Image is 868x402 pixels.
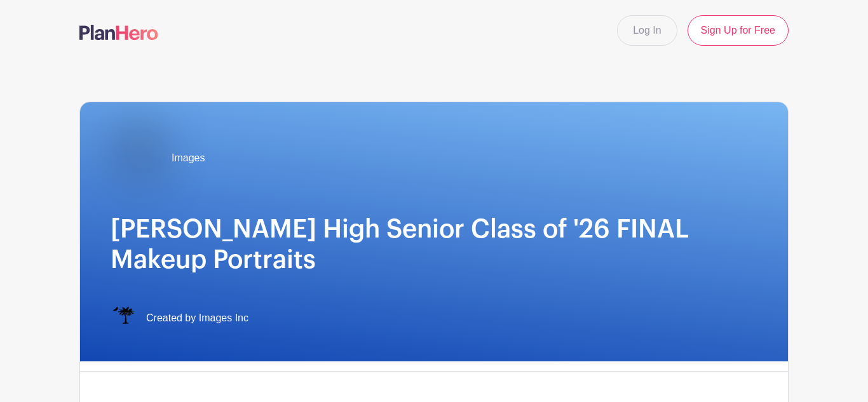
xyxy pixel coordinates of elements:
span: Created by Images Inc [146,311,248,326]
img: logo-507f7623f17ff9eddc593b1ce0a138ce2505c220e1c5a4e2b4648c50719b7d32.svg [79,25,158,40]
h1: [PERSON_NAME] High Senior Class of '26 FINAL Makeup Portraits [111,214,757,275]
a: Sign Up for Free [688,15,789,46]
a: Log In [617,15,677,46]
img: IMAGES%20logo%20transparenT%20PNG%20s.png [111,133,161,184]
span: Images [172,151,205,166]
img: IMAGES%20logo%20transparenT%20PNG%20s.png [111,305,136,331]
